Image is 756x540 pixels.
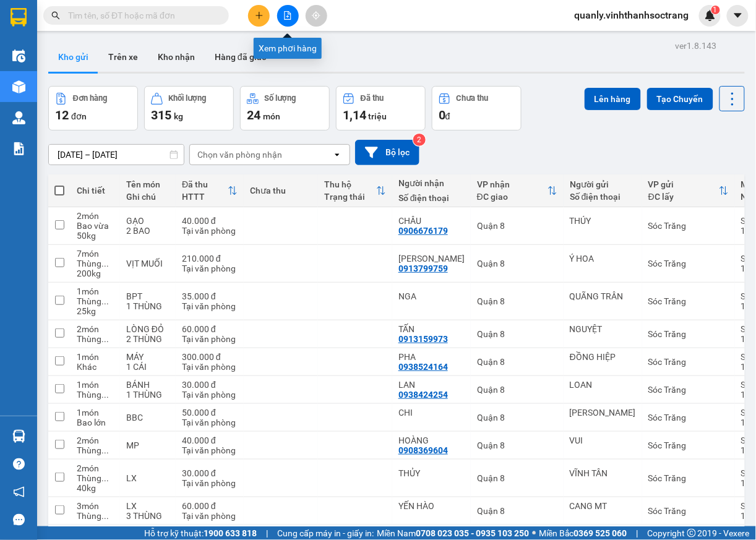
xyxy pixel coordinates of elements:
[77,511,114,521] div: Thùng vừa
[477,221,557,231] div: Quận 8
[398,193,465,203] div: Số điện thoại
[101,259,109,268] span: ...
[477,179,548,189] div: VP nhận
[77,186,114,195] div: Chi tiết
[101,445,109,455] span: ...
[570,254,636,264] div: Ý HOA
[51,11,60,20] span: search
[477,440,557,450] div: Quận 8
[182,390,238,400] div: Tại văn phòng
[98,42,148,72] button: Trên xe
[182,226,238,236] div: Tại văn phòng
[126,352,170,362] div: MÁY
[398,291,465,301] div: NGA
[324,192,376,202] div: Trạng thái
[266,526,268,540] span: |
[126,473,170,483] div: LX
[477,473,557,483] div: Quận 8
[101,511,109,521] span: ...
[13,458,25,470] span: question-circle
[648,192,719,202] div: ĐC lấy
[77,352,114,362] div: 1 món
[182,324,238,334] div: 60.000 đ
[283,11,292,20] span: file-add
[539,526,627,540] span: Miền Bắc
[77,296,114,306] div: Thùng lớn
[445,111,450,121] span: đ
[126,216,170,226] div: GẠO
[101,473,109,483] span: ...
[711,6,720,14] sup: 1
[176,174,244,207] th: Toggle SortBy
[648,329,729,339] div: Sóc Trăng
[368,111,387,121] span: triệu
[324,179,376,189] div: Thu hộ
[174,111,183,121] span: kg
[77,259,114,268] div: Thùng vừa
[255,11,264,20] span: plus
[648,506,729,516] div: Sóc Trăng
[126,440,170,450] div: MP
[77,306,114,316] div: 25 kg
[477,192,548,202] div: ĐC giao
[648,259,729,268] div: Sóc Trăng
[648,179,719,189] div: VP gửi
[471,174,564,207] th: Toggle SortBy
[12,430,25,443] img: warehouse-icon
[263,111,280,121] span: món
[182,478,238,488] div: Tại văn phòng
[77,334,114,344] div: Thùng vừa
[306,5,327,27] button: aim
[182,352,238,362] div: 300.000 đ
[77,473,114,483] div: Thùng nhỏ
[182,334,238,344] div: Tại văn phòng
[13,486,25,498] span: notification
[126,334,170,344] div: 2 THÙNG
[574,528,627,538] strong: 0369 525 060
[182,362,238,372] div: Tại văn phòng
[398,380,465,390] div: LAN
[647,88,713,110] button: Tạo Chuyến
[398,178,465,188] div: Người nhận
[398,501,465,511] div: YẾN HÀO
[126,226,170,236] div: 2 BAO
[77,286,114,296] div: 1 món
[277,5,299,27] button: file-add
[12,80,25,93] img: warehouse-icon
[332,150,342,160] svg: open
[477,357,557,367] div: Quận 8
[77,249,114,259] div: 7 món
[732,10,744,21] span: caret-down
[144,526,257,540] span: Hỗ trợ kỹ thuật:
[148,42,205,72] button: Kho nhận
[77,435,114,445] div: 2 món
[77,324,114,334] div: 2 món
[182,468,238,478] div: 30.000 đ
[77,418,114,427] div: Bao lớn
[77,408,114,418] div: 1 món
[126,413,170,422] div: BBC
[101,296,109,306] span: ...
[77,362,114,372] div: Khác
[318,174,392,207] th: Toggle SortBy
[182,192,228,202] div: HTTT
[126,380,170,390] div: BÁNH
[398,334,448,344] div: 0913159973
[416,528,529,538] strong: 0708 023 035 - 0935 103 250
[570,291,636,301] div: QUÃNG TRÂN
[648,357,729,367] div: Sóc Trăng
[398,226,448,236] div: 0906676179
[705,10,716,21] img: icon-new-feature
[77,463,114,473] div: 2 món
[182,511,238,521] div: Tại văn phòng
[687,529,696,538] span: copyright
[182,408,238,418] div: 50.000 đ
[398,324,465,334] div: TẤN
[477,296,557,306] div: Quận 8
[182,435,238,445] div: 40.000 đ
[11,8,27,27] img: logo-vxr
[570,468,636,478] div: VĨNH TÂN
[570,179,636,189] div: Người gửi
[565,7,699,23] span: quanly.vinhthanhsoctrang
[570,352,636,362] div: ĐỒNG HIỆP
